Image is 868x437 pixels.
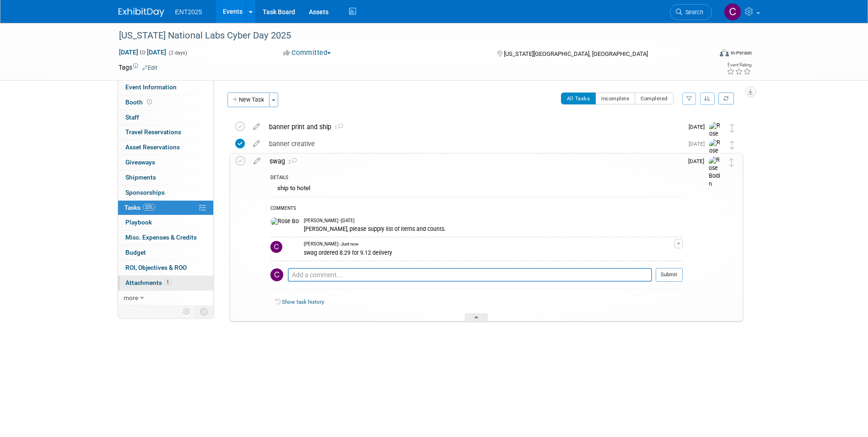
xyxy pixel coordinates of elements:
button: All Tasks [561,93,596,104]
a: Attachments1 [118,276,213,290]
span: Tasks [124,204,155,211]
span: 1 [164,279,171,286]
span: [DATE] [DATE] [119,48,167,56]
div: [PERSON_NAME], please supply list of items and counts. [304,224,674,233]
a: Booth [118,95,213,110]
span: [DATE] [688,158,709,164]
span: Booth not reserved yet [145,98,154,105]
img: Colleen Mueller [270,241,282,253]
img: ExhibitDay [119,8,164,17]
span: Shipments [125,174,156,181]
span: Staff [125,114,139,121]
a: Budget [118,246,213,260]
button: Completed [635,93,674,104]
span: 2 [285,159,297,165]
div: banner creative [264,136,683,152]
span: Event Information [125,83,177,91]
span: Search [682,9,703,16]
span: Giveaways [125,158,155,166]
img: Rose Bodin [270,218,299,226]
a: edit [249,157,265,165]
a: edit [248,123,264,131]
button: Incomplete [595,93,635,104]
div: Event Rating [727,63,751,67]
span: more [124,294,138,301]
div: banner print and ship [264,119,683,135]
span: Booth [125,98,154,106]
span: to [138,49,147,56]
td: Tags [119,63,157,72]
img: Rose Bodin [709,156,722,189]
a: Asset Reservations [118,140,213,155]
span: ENT2025 [175,8,202,16]
button: Submit [656,268,683,282]
div: swag [265,153,683,169]
div: swag ordered 8.29 for 9.12 delivery [304,248,674,257]
a: Search [670,4,712,20]
i: Move task [730,141,734,149]
div: DETAILS [270,175,683,182]
a: Event Information [118,80,213,95]
span: [US_STATE][GEOGRAPHIC_DATA], [GEOGRAPHIC_DATA] [504,50,648,57]
span: Asset Reservations [125,143,180,151]
img: Rose Bodin [709,122,723,154]
a: Tasks33% [118,201,213,215]
a: ROI, Objectives & ROO [118,261,213,275]
span: Attachments [125,279,171,286]
i: Move task [729,158,734,167]
img: Colleen Mueller [724,3,741,21]
a: Travel Reservations [118,125,213,140]
span: (2 days) [168,50,187,56]
span: [DATE] [689,141,709,147]
span: Sponsorships [125,189,165,196]
span: 33% [143,204,155,211]
div: In-Person [730,49,752,56]
a: Show task history [282,299,324,305]
a: Giveaways [118,155,213,170]
a: Edit [142,65,157,71]
a: more [118,291,213,306]
span: Playbook [125,218,152,226]
a: edit [248,140,264,148]
a: Shipments [118,170,213,185]
div: [US_STATE] National Labs Cyber Day 2025 [116,27,698,44]
a: Sponsorships [118,186,213,200]
td: Toggle Event Tabs [194,306,213,317]
img: Format-Inperson.png [720,49,729,56]
button: Committed [280,48,334,58]
div: Event Format [658,48,752,61]
a: Staff [118,110,213,125]
a: Misc. Expenses & Credits [118,230,213,245]
span: Travel Reservations [125,128,181,136]
span: ROI, Objectives & ROO [125,264,187,271]
span: [PERSON_NAME] - [DATE] [304,218,355,224]
span: 1 [331,125,343,131]
td: Personalize Event Tab Strip [179,306,195,317]
img: Colleen Mueller [270,268,283,281]
a: Refresh [718,93,734,104]
span: Misc. Expenses & Credits [125,234,197,241]
i: Move task [730,124,734,132]
img: Rose Bodin [709,139,723,171]
div: COMMENTS [270,204,683,214]
span: [DATE] [689,124,709,130]
div: ship to hotel [270,182,683,197]
button: New Task [227,93,270,107]
span: Budget [125,249,146,256]
span: [PERSON_NAME] - Just now [304,241,358,247]
a: Playbook [118,215,213,230]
